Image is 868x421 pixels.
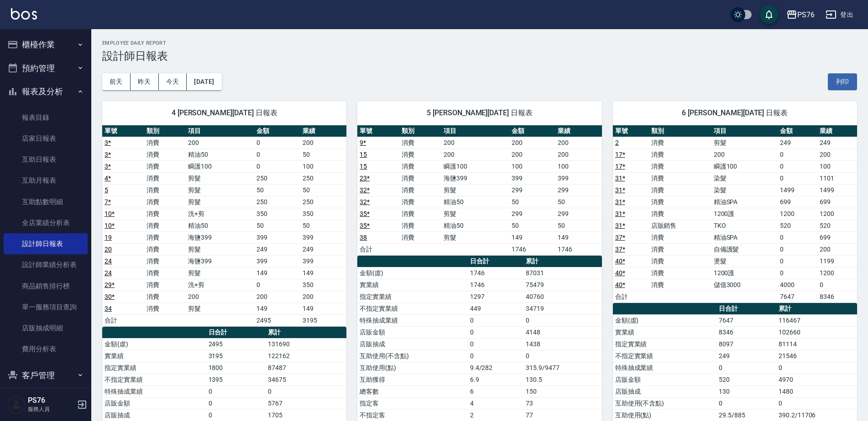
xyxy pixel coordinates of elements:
[441,160,509,172] td: 瞬護100
[716,326,776,338] td: 8346
[144,184,186,196] td: 消費
[300,255,346,267] td: 399
[649,279,711,291] td: 消費
[711,220,778,231] td: TKO
[186,196,254,208] td: 剪髮
[4,339,88,359] a: 費用分析表
[716,374,776,385] td: 520
[357,326,467,338] td: 店販金額
[144,160,186,172] td: 消費
[102,125,346,327] table: a dense table
[186,243,254,255] td: 剪髮
[778,172,817,184] td: 0
[468,291,523,303] td: 1297
[509,137,555,149] td: 200
[555,220,601,231] td: 50
[300,220,346,231] td: 50
[778,243,817,255] td: 0
[649,255,711,267] td: 消費
[817,220,857,231] td: 520
[4,254,88,275] a: 設計師業績分析表
[776,314,857,326] td: 116467
[399,220,441,231] td: 消費
[144,255,186,267] td: 消費
[186,279,254,291] td: 洗+剪
[828,73,857,90] button: 列印
[144,243,186,255] td: 消費
[555,125,601,137] th: 業績
[4,170,88,191] a: 互助月報表
[555,149,601,160] td: 200
[186,303,254,314] td: 剪髮
[817,279,857,291] td: 0
[144,208,186,220] td: 消費
[468,256,523,267] th: 日合計
[817,196,857,208] td: 699
[105,186,108,194] a: 5
[523,385,602,397] td: 150
[711,160,778,172] td: 瞬護100
[613,338,717,350] td: 指定實業績
[368,108,591,118] span: 5 [PERSON_NAME][DATE] 日報表
[206,338,266,350] td: 2495
[186,172,254,184] td: 剪髮
[778,196,817,208] td: 699
[441,149,509,160] td: 200
[509,172,555,184] td: 399
[254,243,300,255] td: 249
[186,208,254,220] td: 洗+剪
[649,220,711,231] td: 店販銷售
[441,172,509,184] td: 海鹽399
[523,279,602,291] td: 75479
[300,243,346,255] td: 249
[4,149,88,170] a: 互助日報表
[711,267,778,279] td: 1200護
[144,291,186,303] td: 消費
[613,362,717,374] td: 特殊抽成業績
[357,125,399,137] th: 單號
[817,255,857,267] td: 1199
[144,137,186,149] td: 消費
[144,303,186,314] td: 消費
[399,137,441,149] td: 消費
[649,137,711,149] td: 消費
[711,125,778,137] th: 項目
[186,184,254,196] td: 剪髮
[131,73,159,90] button: 昨天
[776,385,857,397] td: 1480
[186,231,254,243] td: 海鹽399
[716,385,776,397] td: 130
[399,196,441,208] td: 消費
[186,267,254,279] td: 剪髮
[523,256,602,267] th: 累計
[105,305,112,312] a: 34
[254,220,300,231] td: 50
[776,303,857,315] th: 累計
[778,231,817,243] td: 0
[555,208,601,220] td: 299
[649,125,711,137] th: 類別
[357,279,467,291] td: 實業績
[555,231,601,243] td: 149
[441,231,509,243] td: 剪髮
[102,374,206,385] td: 不指定實業績
[399,231,441,243] td: 消費
[613,326,717,338] td: 實業績
[776,338,857,350] td: 81114
[102,350,206,362] td: 實業績
[186,220,254,231] td: 精油50
[186,291,254,303] td: 200
[4,56,88,80] button: 預約管理
[102,314,144,326] td: 合計
[144,172,186,184] td: 消費
[778,255,817,267] td: 0
[649,231,711,243] td: 消費
[186,137,254,149] td: 200
[206,374,266,385] td: 1395
[778,220,817,231] td: 520
[102,40,857,46] h2: Employee Daily Report
[441,125,509,137] th: 項目
[468,385,523,397] td: 6
[7,395,26,414] img: Person
[300,196,346,208] td: 250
